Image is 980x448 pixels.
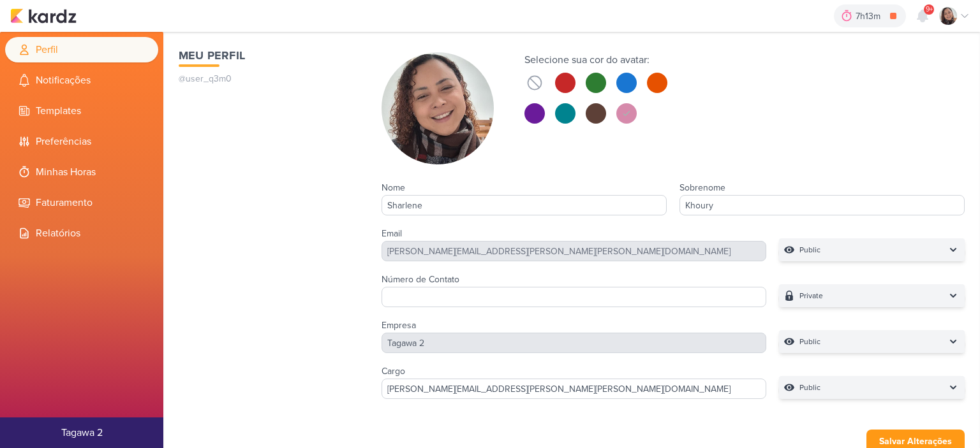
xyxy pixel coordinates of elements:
img: Sharlene Khoury [382,52,494,164]
li: Minhas Horas [5,159,158,185]
li: Notificações [5,68,158,93]
div: Selecione sua cor do avatar: [524,52,667,68]
label: Email [382,228,402,239]
div: [PERSON_NAME][EMAIL_ADDRESS][PERSON_NAME][PERSON_NAME][DOMAIN_NAME] [382,241,766,261]
button: Private [779,284,965,307]
label: Número de Contato [382,274,459,285]
label: Sobrenome [679,182,725,193]
li: Relatórios [5,220,158,246]
li: Faturamento [5,190,158,215]
span: 9+ [926,4,933,15]
p: Public [799,335,820,348]
p: Public [799,243,820,256]
button: Public [779,376,965,399]
p: @user_q3m0 [179,72,356,85]
img: kardz.app [10,8,77,24]
li: Preferências [5,129,158,154]
li: Perfil [5,37,158,62]
label: Cargo [382,366,405,377]
button: Public [779,238,965,261]
p: Private [799,289,823,302]
p: Public [799,381,820,394]
div: 7h13m [856,10,884,23]
label: Empresa [382,320,416,331]
button: Public [779,330,965,353]
label: Nome [382,182,405,193]
h1: Meu Perfil [179,47,356,64]
li: Templates [5,98,158,124]
img: Sharlene Khoury [939,7,957,25]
